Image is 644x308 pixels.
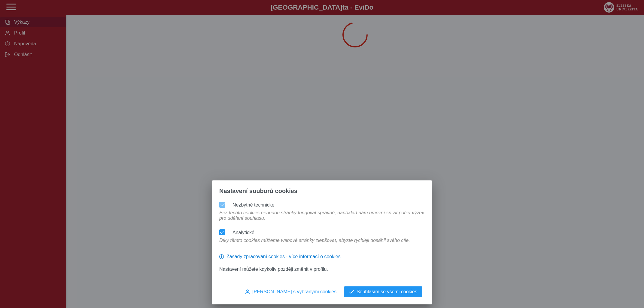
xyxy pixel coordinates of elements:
button: Souhlasím se všemi cookies [344,286,422,297]
div: Díky těmto cookies můžeme webové stránky zlepšovat, abyste rychleji dosáhli svého cíle. [217,238,412,249]
span: Nastavení souborů cookies [219,188,297,195]
label: Nezbytné technické [232,202,275,207]
span: [PERSON_NAME] s vybranými cookies [252,289,336,294]
button: Zásady zpracování cookies - více informací o cookies [219,252,341,262]
button: [PERSON_NAME] s vybranými cookies [240,286,342,297]
p: Nastavení můžete kdykoliv později změnit v profilu. [219,267,425,272]
div: Bez těchto cookies nebudou stránky fungovat správně, například nám umožní snížit počet výzev pro ... [217,210,427,227]
span: Souhlasím se všemi cookies [357,289,417,294]
span: Zásady zpracování cookies - více informací o cookies [226,254,341,259]
a: Zásady zpracování cookies - více informací o cookies [219,256,341,261]
label: Analytické [232,230,254,235]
